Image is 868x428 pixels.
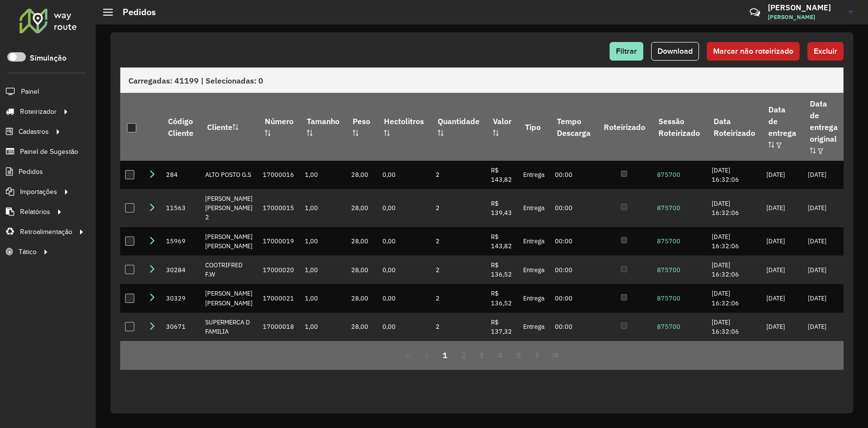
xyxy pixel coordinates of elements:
span: Relatórios [20,207,50,217]
a: 875700 [657,294,680,302]
td: [DATE] [762,256,803,284]
th: Peso [346,93,378,160]
td: SUPERMERCA D FAMILIA [200,313,258,341]
td: 1,00 [300,161,346,189]
td: [DATE] [803,256,844,284]
th: Tipo [518,93,550,160]
span: Painel [21,86,39,97]
td: 30329 [161,284,200,312]
td: Entrega [518,341,550,369]
button: Last Page [546,346,565,364]
td: 0,00 [378,161,431,189]
span: Filtrar [616,47,637,55]
td: 2 [431,161,486,189]
td: Entrega [518,189,550,227]
td: POSTO SAO ROQUE [200,341,258,369]
span: Cadastros [19,127,49,137]
td: 1,00 [300,313,346,341]
span: Download [657,47,693,55]
span: Importações [20,187,57,197]
td: 1,00 [300,256,346,284]
td: [DATE] [803,341,844,369]
td: 1,00 [300,189,346,227]
td: [DATE] 16:32:06 [707,313,762,341]
td: 2 [431,341,486,369]
td: 17000020 [258,256,300,284]
td: 0,00 [378,189,431,227]
td: R$ 136,52 [486,284,518,312]
td: [PERSON_NAME] [PERSON_NAME] [200,284,258,312]
td: [DATE] [762,161,803,189]
h3: [PERSON_NAME] [768,3,841,12]
td: 0,00 [378,227,431,256]
td: 00:00 [550,189,597,227]
a: 875700 [657,266,680,274]
span: Tático [19,247,37,257]
td: 15969 [161,227,200,256]
td: 17000018 [258,313,300,341]
td: Entrega [518,313,550,341]
td: R$ 137,32 [486,313,518,341]
h2: Pedidos [113,7,156,18]
td: 2 [431,284,486,312]
span: Retroalimentação [20,227,72,237]
td: 1,00 [300,227,346,256]
td: 28,00 [346,341,378,369]
td: 00:00 [550,341,597,369]
td: 00:00 [550,313,597,341]
th: Código Cliente [161,93,200,160]
td: 17000016 [258,161,300,189]
td: 284 [161,161,200,189]
td: 1,00 [300,284,346,312]
button: 1 [436,346,454,364]
button: Excluir [807,42,844,61]
span: Excluir [814,47,837,55]
span: Marcar não roteirizado [713,47,793,55]
a: 875700 [657,237,680,245]
td: 00:00 [550,284,597,312]
td: [DATE] [803,284,844,312]
td: [DATE] 16:32:06 [707,161,762,189]
td: 28,00 [346,227,378,256]
td: [DATE] [762,189,803,227]
td: Entrega [518,227,550,256]
td: [DATE] 16:32:06 [707,256,762,284]
td: 0,00 [378,341,431,369]
th: Valor [486,93,518,160]
button: Next Page [528,346,547,364]
button: 5 [509,346,528,364]
td: R$ 143,82 [486,161,518,189]
span: [PERSON_NAME] [768,13,841,21]
td: 30828 [161,341,200,369]
button: Download [651,42,699,61]
label: Simulação [30,52,66,64]
td: [DATE] [803,189,844,227]
td: 28,00 [346,256,378,284]
td: 28,00 [346,284,378,312]
button: Marcar não roteirizado [707,42,800,61]
th: Cliente [200,93,258,160]
span: Pedidos [19,167,43,177]
td: R$ 143,82 [486,341,518,369]
td: 0,00 [378,284,431,312]
button: 2 [454,346,473,364]
td: 2 [431,313,486,341]
td: [DATE] [803,313,844,341]
th: Hectolitros [378,93,431,160]
th: Tamanho [300,93,346,160]
th: Data de entrega [762,93,803,160]
th: Sessão Roteirizado [652,93,707,160]
td: [DATE] 16:32:06 [707,341,762,369]
div: Carregadas: 41199 | Selecionadas: 0 [120,67,844,93]
td: [DATE] 16:32:06 [707,284,762,312]
td: 17000017 [258,341,300,369]
td: 00:00 [550,227,597,256]
td: 28,00 [346,161,378,189]
th: Data de entrega original [803,93,844,160]
td: 28,00 [346,189,378,227]
td: 11563 [161,189,200,227]
td: 0,00 [378,256,431,284]
span: Roteirizador [20,107,57,117]
td: 30284 [161,256,200,284]
button: 4 [491,346,509,364]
